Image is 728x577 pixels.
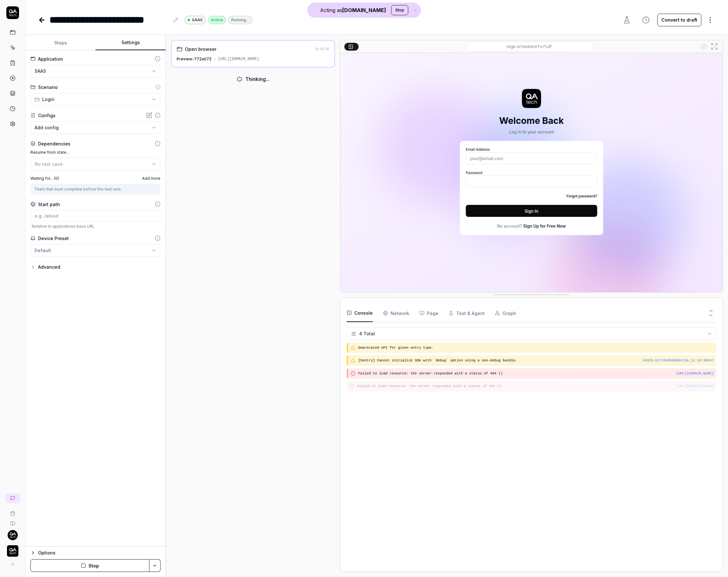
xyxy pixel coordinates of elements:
[30,244,161,257] button: Default
[30,549,161,557] button: Options
[208,16,226,24] div: Active
[38,263,60,271] div: Advanced
[419,304,438,322] button: Page
[383,304,409,322] button: Network
[245,75,270,83] div: Thinking...
[449,304,485,322] button: Test & Agent
[357,384,714,389] pre: Failed to load resource: the server responded with a status of 404 ()
[30,158,161,171] button: No test case
[38,84,58,91] div: Scenario
[142,176,161,181] span: Add more
[30,150,161,155] label: Resume from state...
[709,41,719,51] button: Open in full screen
[7,545,18,557] img: QA Tech Logo
[177,56,212,62] div: Preview-772a072
[25,35,95,50] button: Steps
[192,17,203,23] span: SAAS
[676,371,714,376] button: [URL][DOMAIN_NAME]
[30,210,161,221] input: e.g. /about
[8,530,18,540] img: 7ccf6c19-61ad-4a6c-8811-018b02a1b829.jpg
[340,53,723,292] img: Screenshot
[35,247,51,254] div: Default
[30,263,60,271] button: Advanced
[30,93,161,106] button: Login
[228,16,253,24] div: Running…
[38,140,70,147] div: Dependencies
[38,112,56,119] div: Configs
[676,384,714,389] button: [URL][DOMAIN_NAME]
[95,35,166,50] button: Settings
[35,68,46,74] span: SAAS
[643,358,714,363] button: 34328-9173346b0086cc5a.js:18:30947
[391,5,408,15] button: Stop
[643,358,714,363] div: 34328-9173346b0086cc5a.js : 18 : 30947
[30,559,149,572] button: Stop
[38,549,161,557] div: Options
[42,96,55,103] span: Login
[315,47,329,51] time: 22:14:25
[30,224,161,229] span: Relative to applications base URL
[638,14,653,26] button: View version history
[3,516,23,526] a: Documentation
[38,56,63,62] div: Application
[30,176,59,181] label: Waiting for... ( 0 )
[185,46,216,52] div: Open browser
[3,540,23,558] button: QA Tech Logo
[495,304,516,322] button: Graph
[38,235,69,242] div: Device Preset
[347,304,373,322] button: Console
[185,16,206,24] a: SAAS
[30,65,161,77] button: SAAS
[699,41,709,51] button: Show all interative elements
[5,493,20,503] a: New conversation
[35,161,63,167] span: No test case
[358,358,714,363] pre: [Sentry] Cannot initialize SDK with `debug` option using a non-debug bundle.
[358,371,714,376] pre: Failed to load resource: the server responded with a status of 404 ()
[38,201,60,208] div: Start path
[358,345,714,351] pre: Deprecated API for given entry type.
[34,186,157,192] div: Tests that must complete before this test runs.
[3,506,23,516] a: Book a call with us
[657,14,701,26] button: Convert to draft
[218,56,259,62] div: [URL][DOMAIN_NAME]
